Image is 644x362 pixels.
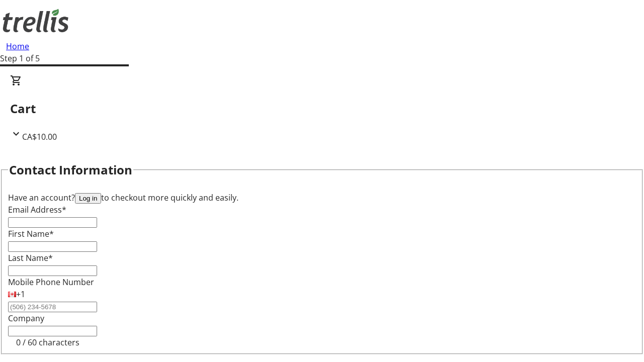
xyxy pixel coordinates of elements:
span: CA$10.00 [22,131,57,142]
tr-character-limit: 0 / 60 characters [16,337,79,348]
label: Mobile Phone Number [8,277,94,288]
label: First Name* [8,228,54,239]
h2: Cart [10,100,634,118]
label: Company [8,313,44,324]
div: CartCA$10.00 [10,74,634,143]
label: Email Address* [8,204,66,215]
div: Have an account? to checkout more quickly and easily. [8,192,636,204]
button: Log in [75,193,101,204]
h2: Contact Information [9,161,132,179]
label: Last Name* [8,252,53,263]
input: (506) 234-5678 [8,302,97,312]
